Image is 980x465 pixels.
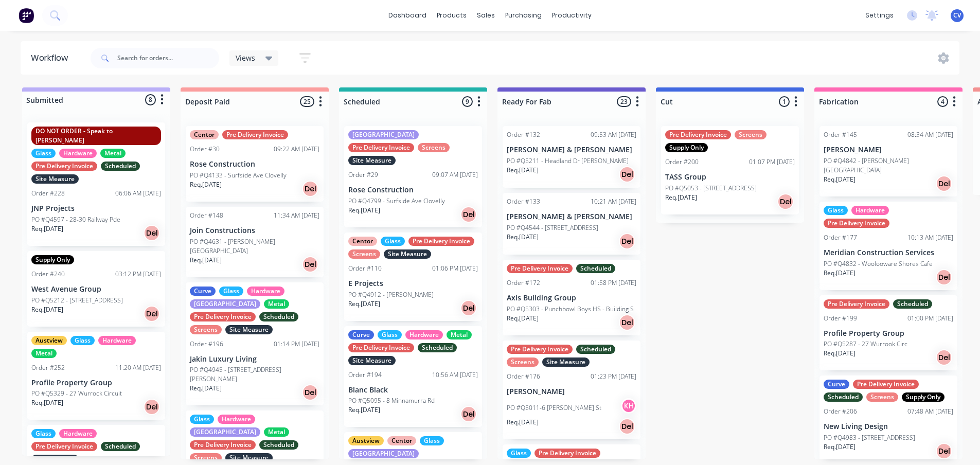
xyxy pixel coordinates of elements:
[264,299,289,309] div: Metal
[432,170,478,180] div: 09:07 AM [DATE]
[190,339,223,349] div: Order #196
[302,181,318,197] div: Del
[381,237,405,246] div: Glass
[27,251,165,327] div: Supply OnlyOrder #24003:12 PM [DATE]West Avenue GroupPO #Q5212 - [STREET_ADDRESS]Req.[DATE]Del
[236,52,255,63] span: Views
[348,299,380,309] p: Req. [DATE]
[824,130,857,139] div: Order #145
[70,336,95,345] div: Glass
[274,145,319,154] div: 09:22 AM [DATE]
[186,282,324,406] div: CurveGlassHardware[GEOGRAPHIC_DATA]MetalPre Delivery InvoiceScheduledScreensSite MeasureOrder #19...
[432,264,478,273] div: 01:06 PM [DATE]
[19,8,34,23] img: Factory
[953,11,961,20] span: CV
[507,212,636,221] p: [PERSON_NAME] & [PERSON_NAME]
[190,145,220,154] div: Order #30
[591,197,636,206] div: 10:21 AM [DATE]
[503,341,640,439] div: Pre Delivery InvoiceScheduledScreensSite MeasureOrder #17601:23 PM [DATE][PERSON_NAME]PO #Q5011-6...
[665,184,757,193] p: PO #Q5053 - [STREET_ADDRESS]
[824,314,857,323] div: Order #199
[860,8,899,23] div: settings
[507,403,601,413] p: PO #Q5011-6 [PERSON_NAME] St
[31,285,161,294] p: West Avenue Group
[348,436,384,445] div: Austview
[31,349,57,358] div: Metal
[907,130,953,139] div: 08:34 AM [DATE]
[225,325,273,334] div: Site Measure
[190,211,223,220] div: Order #148
[144,225,160,241] div: Del
[31,398,63,407] p: Req. [DATE]
[576,345,615,354] div: Scheduled
[447,330,472,339] div: Metal
[190,312,256,321] div: Pre Delivery Invoice
[98,336,136,345] div: Hardware
[27,332,165,420] div: AustviewGlassHardwareMetalOrder #25211:20 AM [DATE]Profile Property GroupPO #Q5329 - 27 Wurrock C...
[665,173,795,182] p: TASS Group
[31,149,56,158] div: Glass
[27,122,165,246] div: DO NOT ORDER - Speak to [PERSON_NAME]GlassHardwareMetalPre Delivery InvoiceScheduledSite MeasureO...
[907,233,953,242] div: 10:13 AM [DATE]
[219,287,243,296] div: Glass
[190,237,319,256] p: PO #Q4631 - [PERSON_NAME][GEOGRAPHIC_DATA]
[117,48,219,68] input: Search for orders...
[348,170,378,180] div: Order #29
[31,270,65,279] div: Order #240
[344,326,482,427] div: CurveGlassHardwareMetalPre Delivery InvoiceScheduledSite MeasureOrder #19410:56 AM [DATE]Blanc Bl...
[31,379,161,387] p: Profile Property Group
[190,365,319,384] p: PO #Q4945 - [STREET_ADDRESS][PERSON_NAME]
[31,215,120,224] p: PO #Q4597 - 28-30 Railway Pde
[418,343,457,352] div: Scheduled
[348,264,382,273] div: Order #110
[824,248,953,257] p: Meridian Construction Services
[507,264,573,273] div: Pre Delivery Invoice
[619,166,635,183] div: Del
[348,279,478,288] p: E Projects
[101,442,140,451] div: Scheduled
[31,455,79,464] div: Site Measure
[115,363,161,372] div: 11:20 AM [DATE]
[936,443,952,459] div: Del
[348,186,478,194] p: Rose Construction
[824,259,933,269] p: PO #Q4832 - Woolooware Shores Cafe
[824,407,857,416] div: Order #206
[460,300,477,316] div: Del
[665,193,697,202] p: Req. [DATE]
[225,453,273,462] div: Site Measure
[31,442,97,451] div: Pre Delivery Invoice
[186,207,324,277] div: Order #14811:34 AM [DATE]Join ConstructionsPO #Q4631 - [PERSON_NAME][GEOGRAPHIC_DATA]Req.[DATE]Del
[735,130,767,139] div: Screens
[819,295,957,371] div: Pre Delivery InvoiceScheduledOrder #19901:00 PM [DATE]Profile Property GroupPO #Q5287 - 27 Wurroo...
[460,406,477,422] div: Del
[507,146,636,154] p: [PERSON_NAME] & [PERSON_NAME]
[405,330,443,339] div: Hardware
[144,399,160,415] div: Del
[31,174,79,184] div: Site Measure
[665,143,708,152] div: Supply Only
[190,287,216,296] div: Curve
[247,287,284,296] div: Hardware
[507,345,573,354] div: Pre Delivery Invoice
[824,156,953,175] p: PO #Q4842 - [PERSON_NAME][GEOGRAPHIC_DATA]
[472,8,500,23] div: sales
[348,396,435,405] p: PO #Q5095 - 8 Minnamurra Rd
[190,355,319,364] p: Jakin Luxury Living
[819,126,957,196] div: Order #14508:34 AM [DATE][PERSON_NAME]PO #Q4842 - [PERSON_NAME][GEOGRAPHIC_DATA]Req.[DATE]Del
[348,343,414,352] div: Pre Delivery Invoice
[384,249,431,259] div: Site Measure
[824,349,856,358] p: Req. [DATE]
[190,415,214,424] div: Glass
[100,149,126,158] div: Metal
[274,211,319,220] div: 11:34 AM [DATE]
[420,436,444,445] div: Glass
[259,440,298,450] div: Scheduled
[503,193,640,255] div: Order #13310:21 AM [DATE][PERSON_NAME] & [PERSON_NAME]PO #Q4544 - [STREET_ADDRESS]Req.[DATE]Del
[190,299,260,309] div: [GEOGRAPHIC_DATA]
[824,269,856,278] p: Req. [DATE]
[591,130,636,139] div: 09:53 AM [DATE]
[507,305,634,314] p: PO #Q5303 - Punchbowl Boys HS - Building S
[902,392,945,402] div: Supply Only
[824,442,856,452] p: Req. [DATE]
[190,160,319,169] p: Rose Construction
[383,8,432,23] a: dashboard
